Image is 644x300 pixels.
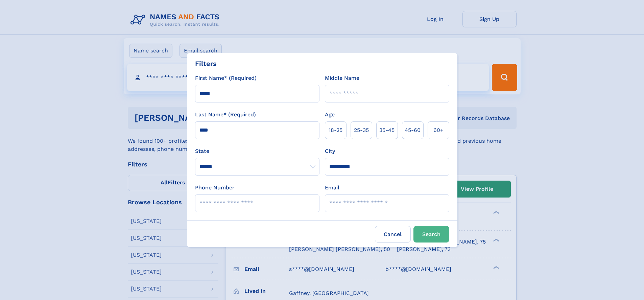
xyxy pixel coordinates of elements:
[325,74,359,82] label: Middle Name
[195,74,257,82] label: First Name* (Required)
[433,126,444,134] span: 60+
[325,147,335,155] label: City
[325,111,335,119] label: Age
[413,226,449,243] button: Search
[195,111,256,119] label: Last Name* (Required)
[195,147,319,155] label: State
[379,126,395,134] span: 35‑45
[329,126,342,134] span: 18‑25
[375,226,411,243] label: Cancel
[354,126,369,134] span: 25‑35
[405,126,421,134] span: 45‑60
[195,59,217,69] div: Filters
[325,184,339,192] label: Email
[195,184,235,192] label: Phone Number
